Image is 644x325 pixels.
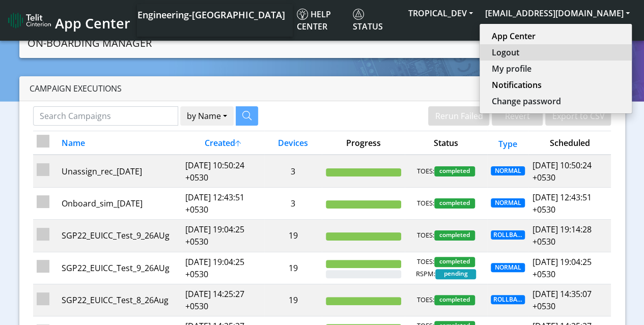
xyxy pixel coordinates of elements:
span: NORMAL [491,263,525,272]
span: completed [434,257,475,267]
span: NORMAL [491,198,525,208]
td: 3 [264,187,322,219]
span: [DATE] 19:04:25 +0530 [532,256,591,280]
th: Created [182,131,264,155]
span: pending [435,269,476,279]
td: 19 [264,252,322,284]
th: Name [58,131,181,155]
input: Search Campaigns [33,106,178,126]
img: status.svg [353,9,364,20]
span: Help center [297,9,331,32]
a: Your current platform instance [137,4,285,24]
td: 19 [264,220,322,252]
td: [DATE] 19:04:25 +0530 [182,252,264,284]
span: TOES: [417,166,434,176]
div: SGP22_EUICC_Test_9_26AUg [62,262,178,274]
span: [DATE] 19:14:28 +0530 [532,224,591,247]
a: Status [349,4,402,37]
span: completed [434,295,475,305]
span: ROLLBACK [491,230,525,240]
button: Change password [480,93,632,109]
a: Notifications [492,79,620,91]
td: 3 [264,155,322,187]
button: Logout [480,44,632,61]
td: 19 [264,284,322,316]
a: App Center [492,30,620,42]
button: Revert [492,106,543,126]
td: [DATE] 12:43:51 +0530 [182,187,264,219]
button: [EMAIL_ADDRESS][DOMAIN_NAME] [479,4,636,22]
th: Scheduled [528,131,611,155]
span: completed [434,230,475,241]
span: Status [353,9,383,32]
div: SGP22_EUICC_Test_8_26Aug [62,294,178,306]
span: RSPM: [416,269,435,279]
th: Status [405,131,487,155]
span: TOES: [417,295,434,305]
th: Progress [322,131,404,155]
th: Type [487,131,528,155]
div: Unassign_rec_[DATE] [62,165,178,178]
div: Onboard_sim_[DATE] [62,197,178,210]
img: knowledge.svg [297,9,308,20]
span: ROLLBACK [491,295,525,304]
button: Export to CSV [545,106,611,126]
span: [DATE] 14:35:07 +0530 [532,288,591,312]
span: [DATE] 10:50:24 +0530 [532,160,591,183]
button: My profile [480,61,632,77]
span: completed [434,198,475,209]
span: completed [434,166,475,176]
button: App Center [480,28,632,44]
span: NORMAL [491,166,525,175]
td: [DATE] 19:04:25 +0530 [182,220,264,252]
div: Campaign Executions [19,76,625,101]
span: TOES: [417,257,434,267]
a: App Center [8,10,129,32]
th: Devices [264,131,322,155]
div: SGP22_EUICC_Test_9_26AUg [62,229,178,242]
button: Notifications [480,77,632,93]
td: [DATE] 14:25:27 +0530 [182,284,264,316]
a: On-Boarding Manager [27,33,152,53]
button: by Name [180,106,234,126]
span: Engineering-[GEOGRAPHIC_DATA] [137,9,285,21]
a: Help center [293,4,349,37]
span: [DATE] 12:43:51 +0530 [532,192,591,215]
span: TOES: [417,230,434,241]
td: [DATE] 10:50:24 +0530 [182,155,264,187]
span: TOES: [417,198,434,209]
button: TROPICAL_DEV [402,4,479,22]
span: App Center [55,14,130,33]
img: logo-telit-cinterion-gw-new.png [8,12,51,28]
button: Rerun Failed [428,106,489,126]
